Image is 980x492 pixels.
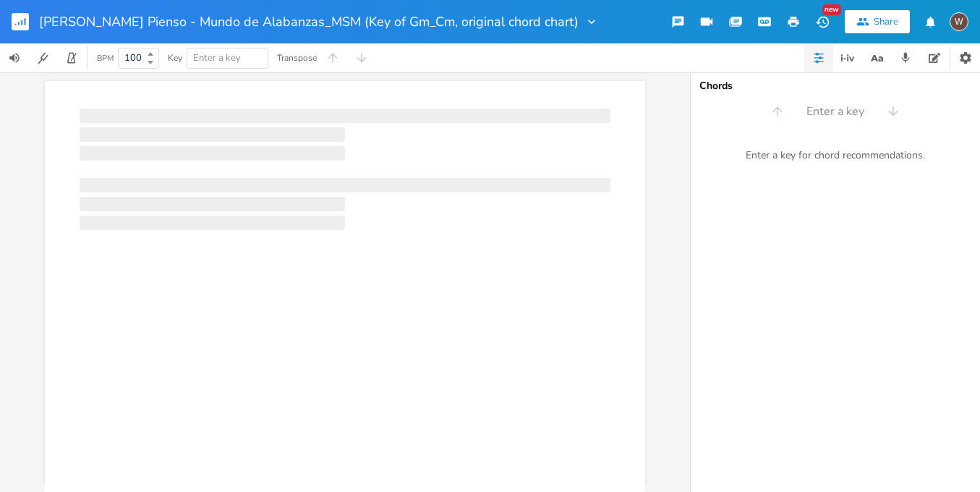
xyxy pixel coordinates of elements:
div: Enter a key for chord recommendations. [691,140,980,171]
div: Wesley [950,12,968,31]
div: Key [168,54,182,62]
div: Chords [699,81,971,91]
button: New [808,9,837,35]
div: New [822,4,841,15]
button: W [950,5,968,38]
div: BPM [97,54,114,62]
span: Enter a key [806,103,864,120]
span: Enter a key [193,51,241,64]
button: Share [845,10,910,33]
div: Share [874,15,898,28]
span: [PERSON_NAME] Pienso - Mundo de Alabanzas_MSM (Key of Gm_Cm, original chord chart) [39,15,579,28]
div: Transpose [277,54,317,62]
